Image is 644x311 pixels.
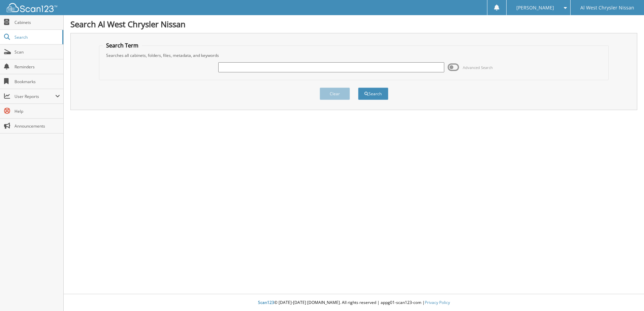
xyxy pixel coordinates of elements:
[14,20,60,25] span: Cabinets
[463,65,493,70] span: Advanced Search
[14,64,60,70] span: Reminders
[14,94,55,99] span: User Reports
[103,42,142,49] legend: Search Term
[7,3,57,12] img: scan123-logo-white.svg
[103,53,605,58] div: Searches all cabinets, folders, files, metadata, and keywords
[320,88,350,100] button: Clear
[14,49,60,55] span: Scan
[580,6,634,10] span: Al West Chrysler Nissan
[358,88,388,100] button: Search
[516,6,554,10] span: [PERSON_NAME]
[258,300,274,305] span: Scan123
[425,300,450,305] a: Privacy Policy
[70,19,637,30] h1: Search Al West Chrysler Nissan
[14,79,60,84] span: Bookmarks
[14,123,60,129] span: Announcements
[14,34,59,40] span: Search
[610,279,644,311] iframe: Chat Widget
[64,295,644,311] div: © [DATE]-[DATE] [DOMAIN_NAME]. All rights reserved | appg01-scan123-com |
[14,108,60,114] span: Help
